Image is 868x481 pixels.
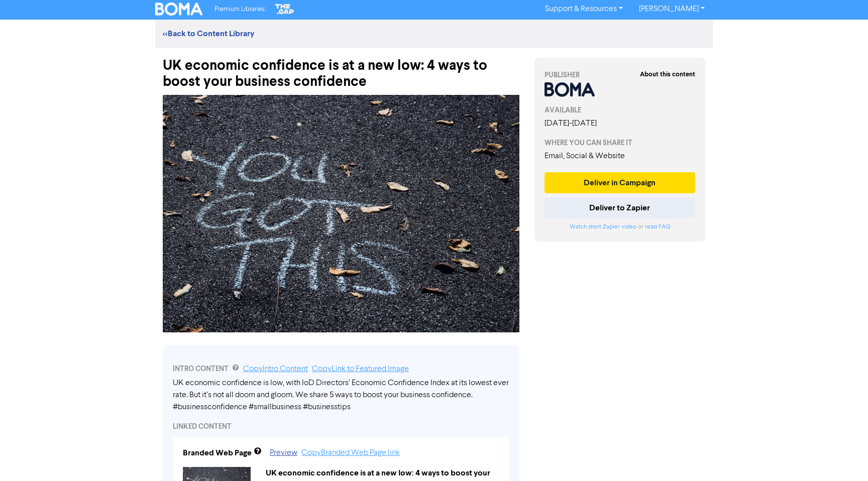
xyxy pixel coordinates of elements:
button: Deliver to Zapier [545,197,695,218]
div: or [545,222,695,231]
iframe: Chat Widget [739,373,868,481]
a: [PERSON_NAME] [631,1,713,17]
div: UK economic confidence is at a new low: 4 ways to boost your business confidence [163,48,519,90]
a: <<Back to Content Library [163,29,254,39]
a: Preview [270,449,297,457]
strong: About this content [640,70,695,78]
img: BOMA Logo [155,3,202,16]
div: Branded Web Page [183,447,252,459]
div: WHERE YOU CAN SHARE IT [545,138,695,148]
img: The Gap [274,3,296,16]
a: Copy Link to Featured Image [312,365,409,373]
div: PUBLISHER [545,70,695,80]
span: Premium Libraries: [214,6,266,13]
a: Copy Intro Content [243,365,308,373]
a: Copy Branded Web Page link [301,449,400,457]
div: Email, Social & Website [545,150,695,162]
div: INTRO CONTENT [173,363,509,375]
div: AVAILABLE [545,105,695,115]
div: UK economic confidence is low, with IoD Directors’ Economic Confidence Index at its lowest ever r... [173,377,509,413]
button: Deliver in Campaign [545,172,695,193]
a: Support & Resources [537,1,631,17]
a: Watch short Zapier video [570,224,636,230]
div: LINKED CONTENT [173,421,509,432]
a: read FAQ [645,224,670,230]
div: [DATE] - [DATE] [545,117,695,130]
